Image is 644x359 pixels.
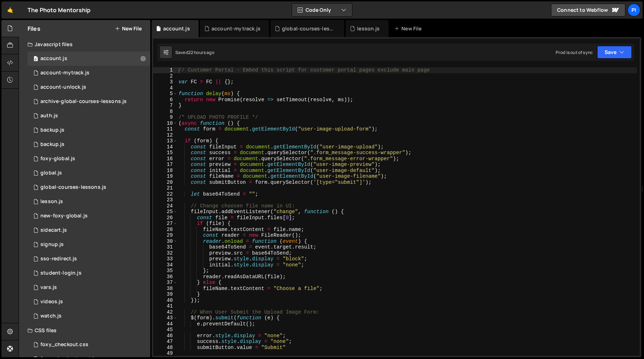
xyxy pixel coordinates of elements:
div: 31 [153,244,177,250]
div: Prod is out of sync [556,49,593,55]
div: 13533/46953.js [28,266,150,280]
div: 13533/43968.js [28,94,150,109]
div: foxy_checkout.css [40,341,88,348]
div: 12 [153,132,177,138]
div: 22 [153,191,177,197]
button: Save [597,46,632,59]
div: 21 [153,185,177,191]
div: 13533/45030.js [28,137,150,152]
div: 26 [153,215,177,221]
div: 13533/34034.js [28,109,150,123]
div: videos.js [40,299,63,305]
div: 13533/38527.js [28,309,150,323]
div: 32 [153,250,177,256]
div: 13533/40053.js [28,209,150,223]
div: 46 [153,333,177,339]
div: 13533/35292.js [28,180,150,195]
div: 13533/42246.js [28,295,150,309]
div: Javascript files [19,37,150,51]
span: 0 [34,56,38,62]
div: 27 [153,221,177,227]
div: Saved [175,49,214,55]
div: 13533/38978.js [28,280,150,295]
div: The Photo Mentorship [28,6,91,14]
div: account.js [163,25,190,32]
div: account.js [40,55,67,62]
div: 19 [153,173,177,179]
div: backup.js [40,141,64,148]
div: 15 [153,150,177,156]
div: 1 [153,67,177,73]
div: 36 [153,274,177,280]
div: 29 [153,232,177,238]
div: 28 [153,227,177,233]
div: 44 [153,321,177,327]
div: 37 [153,280,177,286]
div: foxy-global.js [40,156,75,162]
div: 13533/41206.js [28,80,150,94]
div: 13 [153,138,177,144]
div: 43 [153,315,177,321]
div: account-mytrack.js [211,25,260,32]
div: 2 [153,73,177,79]
div: account-mytrack.js [40,70,89,76]
div: 30 [153,238,177,245]
div: 38 [153,286,177,292]
div: 47 [153,339,177,345]
div: account-unlock.js [40,84,86,90]
h2: Files [28,25,40,33]
div: 39 [153,291,177,297]
div: 13533/34220.js [28,51,150,66]
div: 20 [153,179,177,186]
div: 4 [153,85,177,91]
div: 16 [153,156,177,162]
div: 45 [153,327,177,333]
a: Pi [628,4,640,16]
div: global-courses-lessons.js [40,184,106,191]
div: 42 [153,309,177,315]
a: 🤙 [1,1,19,19]
div: 35 [153,268,177,274]
div: global.js [40,170,62,176]
div: 14 [153,144,177,150]
div: 41 [153,303,177,309]
div: 13533/35364.js [28,237,150,252]
div: 18 [153,168,177,174]
div: auth.js [40,113,58,119]
div: 13533/35472.js [28,195,150,209]
div: 33 [153,256,177,262]
div: 24 [153,203,177,209]
div: 9 [153,114,177,121]
div: sidecart.js [40,227,67,233]
div: lesson.js [40,198,63,205]
div: 5 [153,91,177,97]
div: 22 hours ago [188,49,214,55]
div: 13533/47004.js [28,252,150,266]
div: 7 [153,103,177,109]
div: sso-redirect.js [40,256,77,262]
div: 13533/39483.js [28,166,150,180]
div: 8 [153,109,177,115]
div: vars.js [40,284,57,291]
div: 6 [153,97,177,103]
div: 23 [153,197,177,203]
div: 11 [153,126,177,132]
div: New File [394,25,424,32]
div: 49 [153,350,177,356]
div: 13533/43446.js [28,223,150,237]
div: 48 [153,345,177,351]
div: 40 [153,297,177,304]
div: global-courses-lessons.js [282,25,336,32]
div: CSS files [19,323,150,338]
div: 34 [153,262,177,268]
div: 13533/38507.css [28,338,150,352]
div: watch.js [40,313,62,319]
div: lesson.js [357,25,380,32]
button: New File [115,26,142,31]
div: student-login.js [40,270,82,276]
div: backup.js [40,127,64,133]
button: Code Only [292,4,352,16]
div: new-foxy-global.js [40,213,88,219]
div: archive-global-courses-lessons.js [40,98,127,105]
